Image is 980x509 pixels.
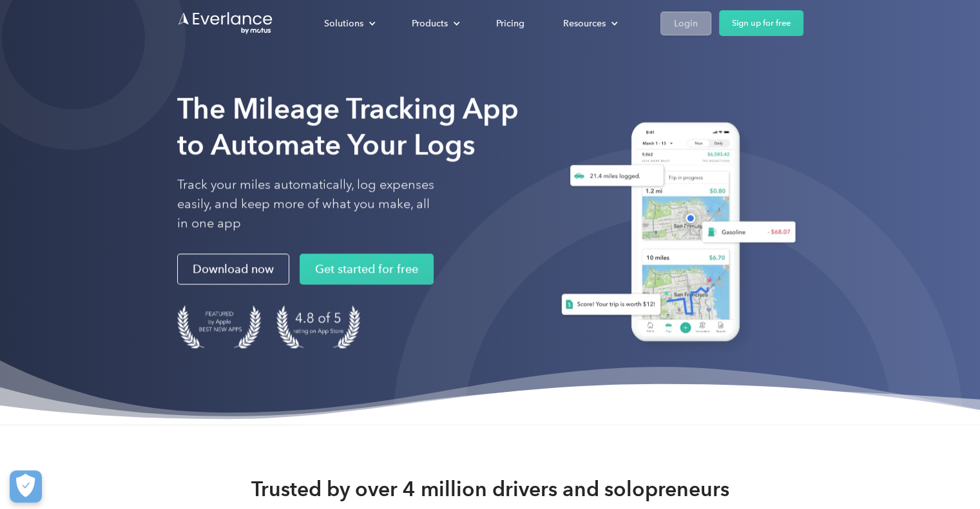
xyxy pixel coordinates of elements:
div: Resources [563,15,606,32]
div: Login [674,15,698,32]
strong: The Mileage Tracking App to Automate Your Logs [177,91,519,162]
a: Sign up for free [719,10,803,36]
a: Pricing [483,12,537,35]
img: Badge for Featured by Apple Best New Apps [177,305,261,348]
div: Resources [550,12,628,35]
a: Go to homepage [177,11,274,35]
a: Get started for free [300,254,434,284]
div: Solutions [311,12,386,35]
a: Login [660,12,711,35]
p: Track your miles automatically, log expenses easily, and keep more of what you make, all in one app [177,175,435,233]
button: Cookies Settings [10,470,42,503]
div: Products [399,12,470,35]
a: Download now [177,254,289,284]
div: Pricing [496,15,524,32]
img: 4.9 out of 5 stars on the app store [276,305,360,348]
div: Solutions [324,15,363,32]
div: Products [412,15,448,32]
strong: Trusted by over 4 million drivers and solopreneurs [251,476,729,502]
img: Everlance, mileage tracker app, expense tracking app [546,113,803,356]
